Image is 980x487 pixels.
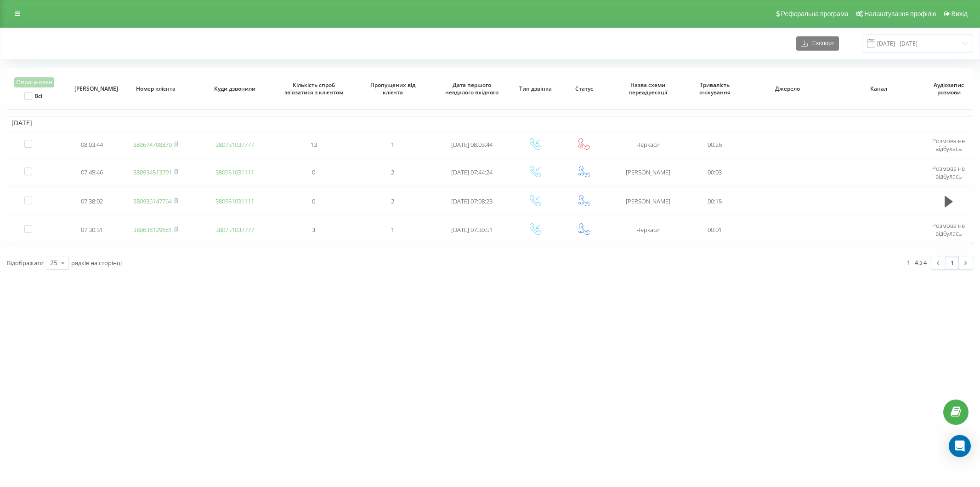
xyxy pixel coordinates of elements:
td: 07:30:51 [68,217,116,243]
td: Черкаси [608,217,687,243]
span: Відображати [7,259,44,267]
span: Вихід [952,10,968,17]
td: 08:03:44 [68,132,116,158]
span: Реферальна програма [781,10,849,17]
span: 3 [312,226,315,234]
span: Статус [566,85,602,93]
a: 380751037777 [215,140,254,149]
span: Розмова не відбулась [932,137,965,153]
a: 380936147764 [133,197,172,205]
td: 00:03 [687,160,742,186]
div: 1 - 4 з 4 [907,258,927,267]
td: Черкаси [608,132,687,158]
span: Куди дзвонили [204,85,266,93]
td: [DATE] [7,116,973,130]
td: [PERSON_NAME] [608,187,687,215]
span: рядків на сторінці [71,259,122,267]
a: 380934513791 [133,168,172,176]
span: Розмова не відбулась [932,221,965,238]
div: Open Intercom Messenger [949,435,971,457]
span: [DATE] 08:03:44 [451,140,493,149]
td: [PERSON_NAME] [608,160,687,186]
span: Аудіозапис розмови [931,81,966,96]
label: Всі [24,92,42,100]
a: 380951031111 [215,197,254,205]
span: Тривалість очікування [694,81,735,96]
td: 00:26 [687,132,742,158]
span: Тип дзвінка [518,85,553,93]
td: 07:38:02 [68,187,116,215]
a: 380638129681 [133,226,172,234]
span: [DATE] 07:30:51 [451,226,493,234]
td: 00:01 [687,217,742,243]
a: 1 [945,256,959,269]
span: Розмова не відбулась [932,164,965,180]
span: [DATE] 07:08:23 [451,197,493,205]
span: 1 [391,140,394,149]
td: 00:15 [687,187,742,215]
span: Налаштування профілю [864,10,936,17]
span: Джерело [751,85,825,93]
span: 2 [391,168,394,176]
span: [DATE] 07:44:24 [451,168,493,176]
a: 380951031111 [215,168,254,176]
span: [PERSON_NAME] [74,85,110,93]
span: 13 [311,140,317,149]
span: 2 [391,197,394,205]
a: 380674708870 [133,140,172,149]
span: Експорт [808,40,834,47]
span: Номер клієнта [125,85,187,93]
div: 25 [50,258,57,267]
span: 0 [312,168,315,176]
span: Пропущених від клієнта [361,81,424,96]
span: Назва схеми переадресації [617,81,680,96]
a: 380751037777 [215,226,254,234]
span: 0 [312,197,315,205]
span: 1 [391,226,394,234]
span: Дата першого невдалого вхідного [440,81,503,96]
td: 07:45:46 [68,160,116,186]
span: Канал [842,85,916,93]
span: Кількість спроб зв'язатися з клієнтом [283,81,346,96]
button: Експорт [796,36,839,51]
